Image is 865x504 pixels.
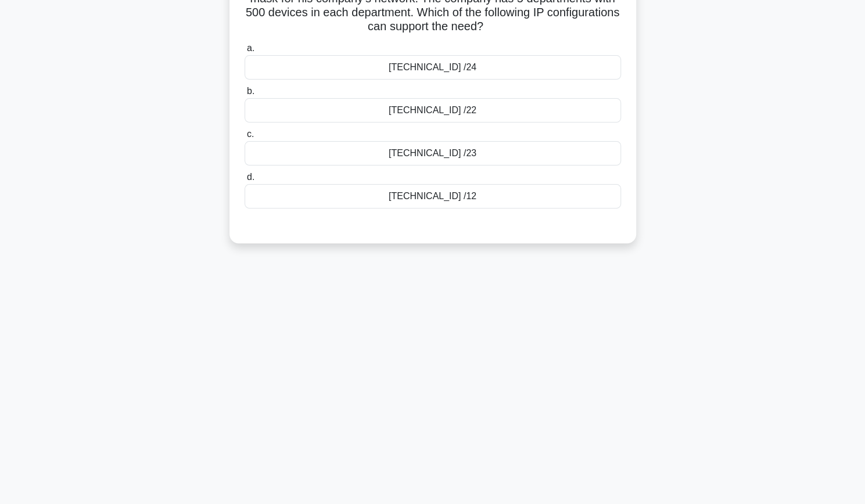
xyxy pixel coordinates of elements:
[245,98,621,123] div: [TECHNICAL_ID] /22
[247,86,254,96] span: b.
[245,55,621,80] div: [TECHNICAL_ID] /24
[247,43,254,53] span: a.
[245,184,621,208] div: [TECHNICAL_ID] /12
[247,172,254,182] span: d.
[247,129,254,139] span: c.
[245,141,621,165] div: [TECHNICAL_ID] /23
